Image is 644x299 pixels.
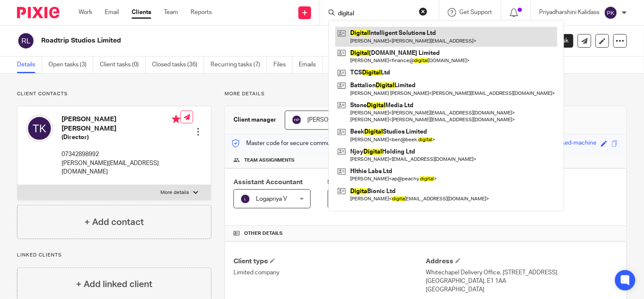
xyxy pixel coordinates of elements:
a: Recurring tasks (7) [211,57,267,73]
h5: (Director) [62,133,180,142]
h4: + Add linked client [76,278,152,291]
a: Closed tasks (36) [152,57,204,73]
h4: Client type [233,257,426,266]
a: Details [17,57,42,73]
img: Pixie [17,7,59,18]
img: svg%3E [292,115,302,125]
span: Other details [244,230,283,237]
p: [GEOGRAPHIC_DATA] [426,285,618,294]
a: Clients [132,8,151,17]
input: Search [337,10,413,18]
p: Whitechapel Delivery Office, [STREET_ADDRESS] [426,268,618,277]
img: svg%3E [604,6,618,20]
a: Email [105,8,119,17]
img: svg%3E [26,115,53,142]
a: Emails [299,57,323,73]
a: Reports [191,8,212,17]
h3: Client manager [233,116,276,124]
p: Master code for secure communications and files [231,139,378,148]
p: Client contacts [17,91,211,97]
button: Clear [419,7,427,16]
p: [PERSON_NAME][EMAIL_ADDRESS][DOMAIN_NAME] [62,159,180,177]
h2: Roadtrip Studios Limited [41,36,417,45]
p: Linked clients [17,252,211,259]
h4: + Add contact [84,216,144,229]
p: More details [160,189,189,196]
a: Open tasks (3) [48,57,93,73]
span: Team assignments [244,157,295,164]
a: Client tasks (0) [100,57,146,73]
p: Limited company [233,268,426,277]
h4: [PERSON_NAME] [PERSON_NAME] [62,115,180,133]
p: More details [225,91,627,97]
p: [GEOGRAPHIC_DATA], E1 1AA [426,277,618,285]
p: 07342898992 [62,150,180,159]
span: Logapriya V [256,196,287,202]
span: Get Support [460,9,492,15]
span: Assistant Accountant [233,179,303,185]
a: Files [273,57,292,73]
a: Team [164,8,178,17]
i: Primary [172,115,180,123]
span: [PERSON_NAME] [307,117,354,123]
img: svg%3E [240,194,250,204]
a: Work [79,8,92,17]
h4: Address [426,257,618,266]
p: Priyadharshini Kalidass [540,8,600,17]
span: Sales Person [328,179,370,185]
img: svg%3E [17,32,35,50]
